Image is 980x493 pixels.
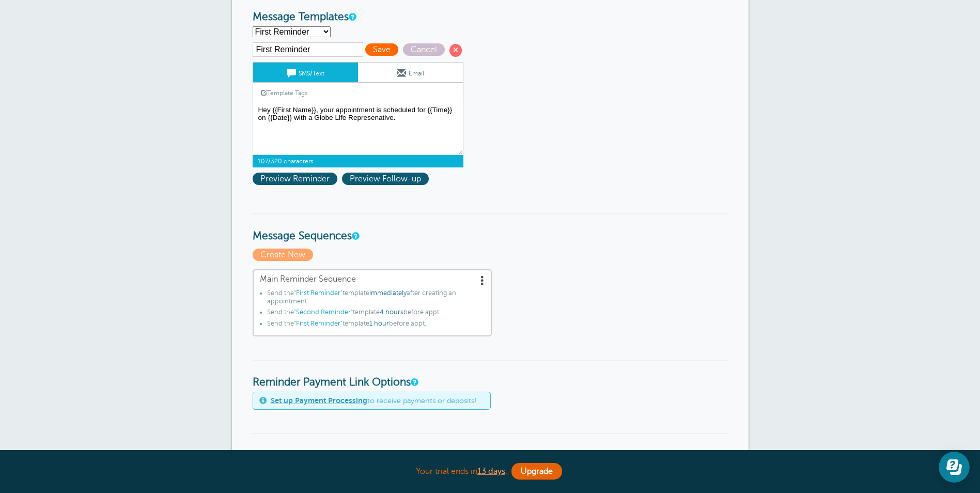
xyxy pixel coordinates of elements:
span: Cancel [403,43,445,56]
span: 4 hours [380,309,403,316]
span: immediately [369,289,407,297]
a: SMS/Text [253,63,358,82]
a: Main Reminder Sequence Send the"First Reminder"templateimmediatelyafter creating an appointment.S... [253,269,492,336]
span: "First Reminder" [294,320,343,327]
span: Preview Reminder [253,173,337,185]
a: Cancel [403,45,449,54]
h3: Reminder Payment Link Options [253,360,728,389]
li: Send the template after creating an appointment. [267,289,485,309]
span: to receive payments or deposits! [271,396,476,405]
a: These settings apply to all templates. Automatically add a payment link to your reminders if an a... [411,379,417,386]
h3: Message Templates [253,11,728,24]
li: Send the template before appt. [267,309,485,320]
a: Set up Payment Processing [271,396,367,405]
a: This is the wording for your reminder and follow-up messages. You can create multiple templates i... [349,13,355,20]
a: Message Sequences allow you to setup multiple reminder schedules that can use different Message T... [352,233,358,239]
span: 1 hour [369,320,389,327]
li: Send the template before appt. [267,320,485,331]
a: Save [365,45,403,54]
a: Email [358,63,463,82]
a: Preview Follow-up [342,174,431,183]
span: "First Reminder" [294,289,343,297]
span: Preview Follow-up [342,173,429,185]
a: 13 days [477,467,505,476]
span: Main Reminder Sequence [260,274,485,284]
span: "Second Reminder" [294,309,353,316]
a: Create New [253,250,316,259]
span: 107/320 characters [253,155,463,167]
textarea: Hey {{First Name}}, this is [PERSON_NAME] with Globe Life. Your appointment is scheduled for {{Ti... [253,103,463,155]
div: Your trial ends in . [232,460,749,483]
a: Upgrade [511,463,562,480]
input: Template Name [253,42,363,57]
a: Preview Reminder [253,174,342,183]
span: Save [365,43,398,56]
iframe: Resource center [939,452,970,483]
span: Create New [253,249,313,261]
h3: Message Sequences [253,213,728,243]
a: Template Tags [253,83,315,103]
h3: Confirm, Reschedule, and Cancellations [253,433,728,463]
